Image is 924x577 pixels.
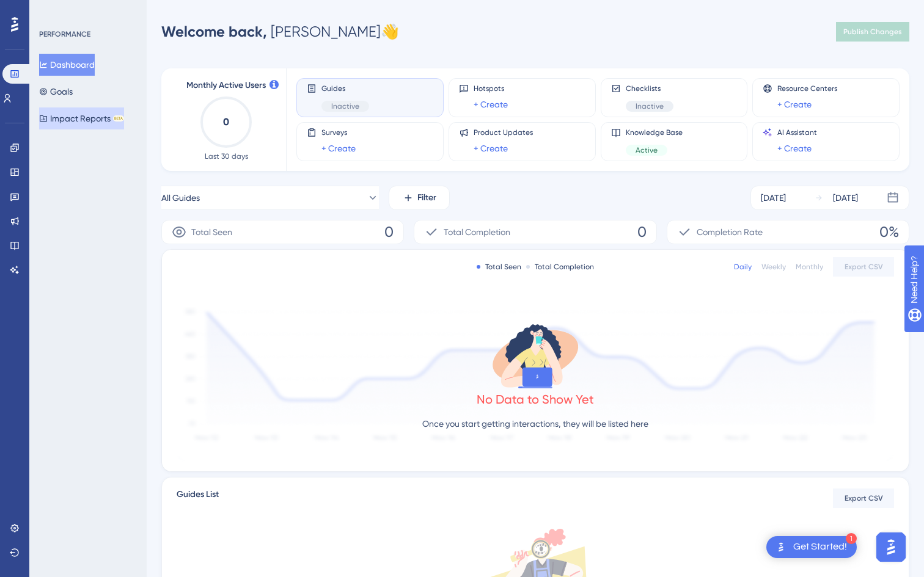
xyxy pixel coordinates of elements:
button: All Guides [161,186,379,210]
div: Monthly [796,262,823,272]
div: PERFORMANCE [39,29,90,39]
div: Weekly [761,262,786,272]
div: BETA [113,115,124,122]
span: Inactive [636,101,664,111]
span: Last 30 days [205,151,248,161]
span: 0 [637,222,647,242]
span: AI Assistant [777,128,817,137]
button: Impact ReportsBETA [39,107,124,129]
span: Hotspots [474,84,508,93]
text: 0 [223,116,229,128]
span: Active [636,145,658,155]
a: + Create [474,97,508,112]
span: Total Seen [191,225,232,239]
div: [PERSON_NAME] 👋 [161,22,399,42]
span: Need Help? [29,3,76,18]
div: 1 [846,533,857,544]
div: Total Completion [526,262,594,272]
span: Inactive [331,101,359,111]
span: Product Updates [474,128,533,137]
span: Export CSV [845,262,883,272]
span: Publish Changes [843,27,902,37]
span: Total Completion [444,225,510,239]
a: + Create [777,97,812,112]
button: Dashboard [39,54,95,76]
div: Total Seen [477,262,521,272]
p: Once you start getting interactions, they will be listed here [422,416,648,431]
button: Publish Changes [836,22,909,42]
div: Open Get Started! checklist, remaining modules: 1 [766,536,857,558]
span: Surveys [321,128,356,137]
iframe: UserGuiding AI Assistant Launcher [873,529,909,565]
span: Guides [321,84,369,93]
span: Filter [417,191,436,205]
span: Monthly Active Users [186,78,266,93]
button: Goals [39,81,73,103]
button: Filter [389,186,450,210]
span: Checklists [626,84,673,93]
span: Knowledge Base [626,128,683,137]
span: Export CSV [845,493,883,503]
div: Get Started! [793,540,847,554]
div: [DATE] [833,191,858,205]
a: + Create [777,141,812,156]
span: Welcome back, [161,23,267,40]
a: + Create [321,141,356,156]
div: Daily [734,262,752,272]
span: Completion Rate [697,225,763,239]
span: Guides List [177,487,219,509]
img: launcher-image-alternative-text [774,540,788,554]
button: Export CSV [833,257,894,277]
div: No Data to Show Yet [477,391,594,408]
button: Export CSV [833,488,894,508]
div: [DATE] [761,191,786,205]
span: 0% [879,222,899,242]
span: Resource Centers [777,84,837,93]
a: + Create [474,141,508,156]
span: All Guides [161,191,200,205]
span: 0 [384,222,394,242]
